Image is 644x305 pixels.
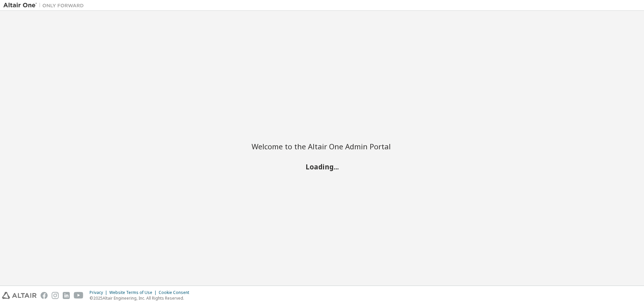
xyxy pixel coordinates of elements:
[252,162,392,171] h2: Loading...
[159,290,193,295] div: Cookie Consent
[90,290,109,295] div: Privacy
[3,2,87,9] img: Altair One
[41,292,48,299] img: facebook.svg
[74,292,84,299] img: youtube.svg
[63,292,70,299] img: linkedin.svg
[109,290,159,295] div: Website Terms of Use
[2,292,37,299] img: altair_logo.svg
[52,292,59,299] img: instagram.svg
[90,295,193,301] p: © 2025 Altair Engineering, Inc. All Rights Reserved.
[252,142,392,151] h2: Welcome to the Altair One Admin Portal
